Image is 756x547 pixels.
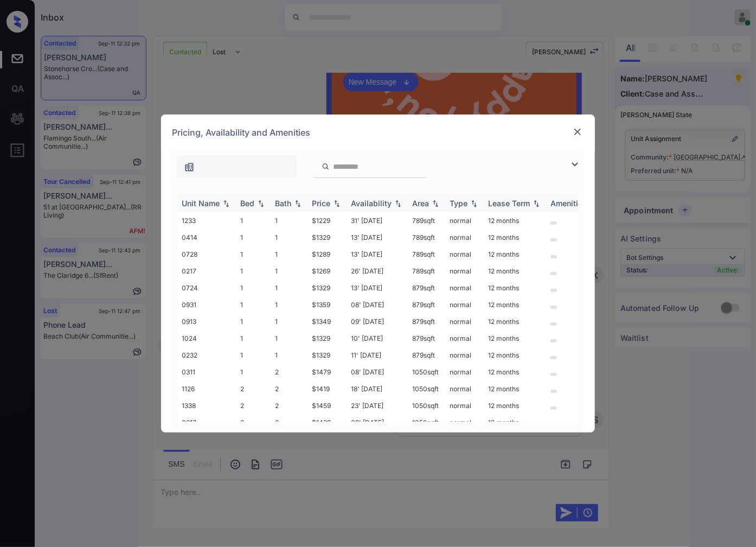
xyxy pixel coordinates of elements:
td: 12 months [484,347,546,364]
td: $1329 [307,330,347,347]
td: 08' [DATE] [347,364,408,380]
td: 13' [DATE] [347,279,408,296]
td: normal [445,279,484,296]
td: normal [445,414,484,431]
td: 1050 sqft [408,380,445,397]
td: 08' [DATE] [347,296,408,313]
td: normal [445,380,484,397]
td: 0217 [177,263,236,279]
td: 879 sqft [408,313,445,330]
td: 0232 [177,347,236,364]
td: 0724 [177,279,236,296]
td: normal [445,263,484,279]
td: 11' [DATE] [347,347,408,364]
td: 12 months [484,397,546,414]
td: 1 [236,347,271,364]
td: 879 sqft [408,330,445,347]
img: close [572,126,583,137]
div: Bath [275,199,291,208]
td: 0311 [177,364,236,380]
td: 2 [236,397,271,414]
td: 1024 [177,330,236,347]
td: 1 [236,263,271,279]
td: 1 [271,279,307,296]
td: 1233 [177,212,236,229]
img: sorting [292,200,303,207]
td: 12 months [484,313,546,330]
td: 26' [DATE] [347,263,408,279]
td: 18' [DATE] [347,380,408,397]
td: 0728 [177,246,236,263]
img: sorting [531,200,542,207]
img: sorting [469,200,479,207]
td: $1439 [307,414,347,431]
td: normal [445,212,484,229]
td: 12 months [484,364,546,380]
td: 1 [271,229,307,246]
td: 0913 [177,313,236,330]
td: 12 months [484,414,546,431]
td: 23' [DATE] [347,397,408,414]
td: 1126 [177,380,236,397]
td: 13' [DATE] [347,229,408,246]
td: 12 months [484,279,546,296]
div: Price [312,199,330,208]
td: 12 months [484,263,546,279]
td: normal [445,246,484,263]
td: $1329 [307,229,347,246]
div: Type [450,199,467,208]
td: 08' [DATE] [347,414,408,431]
img: icon-zuma [184,162,195,173]
td: $1289 [307,246,347,263]
td: 2 [236,414,271,431]
div: Bed [240,199,254,208]
td: 31' [DATE] [347,212,408,229]
td: 10' [DATE] [347,330,408,347]
td: 12 months [484,246,546,263]
img: icon-zuma [568,158,581,171]
td: 0931 [177,296,236,313]
td: 879 sqft [408,279,445,296]
td: 1 [236,330,271,347]
td: 789 sqft [408,229,445,246]
td: $1419 [307,380,347,397]
td: 1050 sqft [408,414,445,431]
td: 0617 [177,414,236,431]
td: 12 months [484,212,546,229]
td: 879 sqft [408,347,445,364]
td: 12 months [484,330,546,347]
td: normal [445,313,484,330]
img: sorting [255,200,266,207]
td: 1 [271,246,307,263]
td: 12 months [484,380,546,397]
td: 1 [271,212,307,229]
td: 789 sqft [408,246,445,263]
td: 13' [DATE] [347,246,408,263]
td: 09' [DATE] [347,313,408,330]
td: 2 [271,397,307,414]
td: normal [445,347,484,364]
td: 1 [236,246,271,263]
td: normal [445,364,484,380]
td: 1050 sqft [408,397,445,414]
img: sorting [430,200,441,207]
td: 12 months [484,229,546,246]
td: 1 [271,347,307,364]
td: 789 sqft [408,212,445,229]
img: sorting [393,200,403,207]
td: 1 [271,296,307,313]
td: 1 [236,313,271,330]
td: 2 [271,380,307,397]
div: Amenities [550,199,587,208]
td: normal [445,229,484,246]
td: 789 sqft [408,263,445,279]
td: 12 months [484,296,546,313]
td: $1479 [307,364,347,380]
td: 1 [271,263,307,279]
img: icon-zuma [322,162,330,171]
td: 1 [236,296,271,313]
div: Area [412,199,429,208]
td: 879 sqft [408,296,445,313]
td: 2 [271,364,307,380]
td: 1 [271,313,307,330]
